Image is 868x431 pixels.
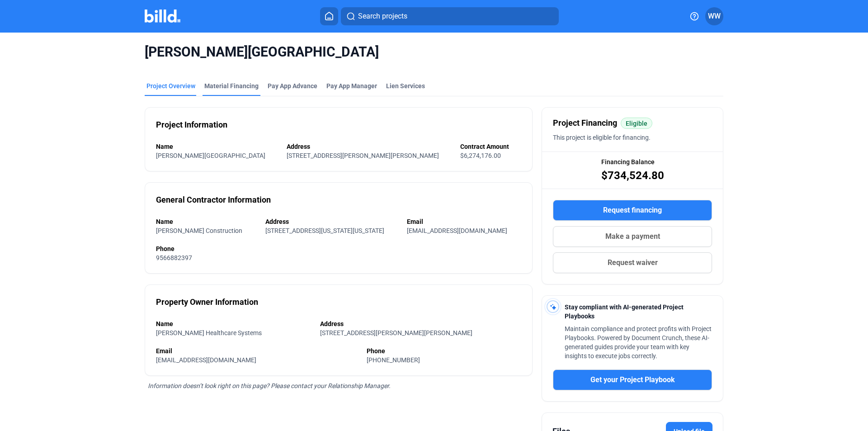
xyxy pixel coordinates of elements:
span: Financing Balance [601,157,655,166]
div: Email [156,346,358,355]
span: [PERSON_NAME][GEOGRAPHIC_DATA] [145,43,723,61]
div: Project Information [156,118,227,131]
div: Pay App Advance [268,81,317,90]
span: 9566882397 [156,254,192,261]
div: Contract Amount [460,142,521,151]
span: [PERSON_NAME][GEOGRAPHIC_DATA] [156,152,265,159]
span: Stay compliant with AI-generated Project Playbooks [565,303,684,320]
span: Request waiver [608,257,658,268]
div: Phone [367,346,521,355]
span: [STREET_ADDRESS][PERSON_NAME][PERSON_NAME] [320,329,472,336]
div: Address [265,217,398,226]
button: Search projects [341,7,559,25]
span: [STREET_ADDRESS][US_STATE][US_STATE] [265,227,384,234]
mat-chip: Eligible [621,118,652,129]
span: This project is eligible for financing. [553,134,651,141]
span: Request financing [603,205,662,216]
span: $6,274,176.00 [460,152,501,159]
span: Search projects [358,11,407,22]
span: Get your Project Playbook [590,374,675,385]
span: Pay App Manager [326,81,377,90]
span: [EMAIL_ADDRESS][DOMAIN_NAME] [407,227,507,234]
button: Request financing [553,200,712,221]
div: Project Overview [146,81,195,90]
span: [PHONE_NUMBER] [367,356,420,364]
div: Email [407,217,521,226]
div: General Contractor Information [156,194,271,206]
span: [PERSON_NAME] Healthcare Systems [156,329,262,336]
button: WW [705,7,723,25]
span: $734,524.80 [601,168,664,183]
button: Get your Project Playbook [553,369,712,390]
span: Project Financing [553,117,617,129]
span: [PERSON_NAME] Construction [156,227,242,234]
div: Name [156,319,311,328]
span: Maintain compliance and protect profits with Project Playbooks. Powered by Document Crunch, these... [565,325,712,360]
span: [STREET_ADDRESS][PERSON_NAME][PERSON_NAME] [287,152,439,159]
div: Material Financing [204,81,259,90]
div: Address [287,142,451,151]
div: Name [156,217,256,226]
div: Name [156,142,278,151]
img: Billd Company Logo [145,9,180,23]
div: Lien Services [386,81,425,90]
button: Make a payment [553,226,712,247]
div: Phone [156,244,521,253]
div: Address [320,319,522,328]
span: Make a payment [605,231,660,242]
span: [EMAIL_ADDRESS][DOMAIN_NAME] [156,356,256,364]
div: Property Owner Information [156,296,258,308]
span: Information doesn’t look right on this page? Please contact your Relationship Manager. [148,382,391,389]
span: WW [708,11,721,22]
button: Request waiver [553,252,712,273]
